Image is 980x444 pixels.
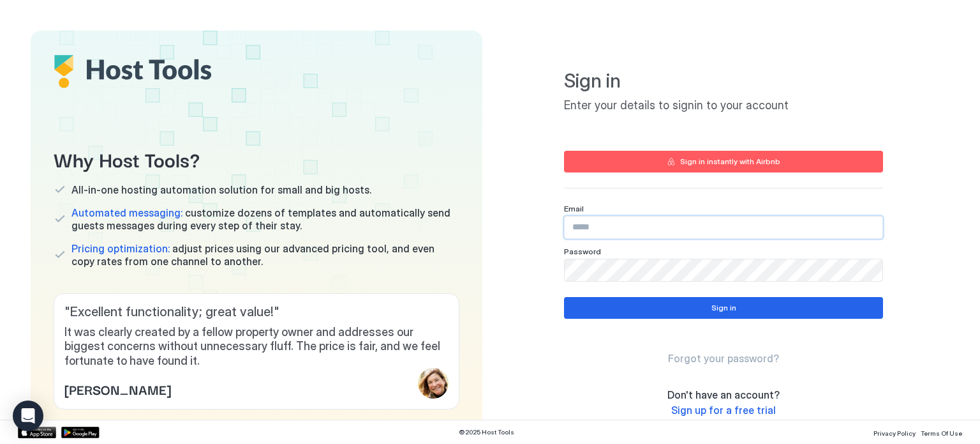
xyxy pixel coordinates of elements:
[667,388,780,401] span: Don't have an account?
[668,352,779,365] a: Forgot your password?
[564,204,584,213] span: Email
[668,352,779,365] span: Forgot your password?
[921,425,962,439] a: Terms Of Use
[71,183,371,196] span: All-in-one hosting automation solution for small and big hosts.
[873,425,916,439] a: Privacy Policy
[564,247,601,256] span: Password
[564,297,883,319] button: Sign in
[71,206,459,232] span: customize dozens of templates and automatically send guests messages during every step of their s...
[671,404,776,417] a: Sign up for a free trial
[54,144,459,173] span: Why Host Tools?
[565,217,882,238] input: Input Field
[873,429,916,437] span: Privacy Policy
[71,242,459,268] span: adjust prices using our advanced pricing tool, and even copy rates from one channel to another.
[71,242,170,255] span: Pricing optimization:
[418,368,449,399] div: profile
[921,429,962,437] span: Terms Of Use
[680,156,780,167] div: Sign in instantly with Airbnb
[61,427,100,438] a: Google Play Store
[64,304,449,320] span: " Excellent functionality; great value! "
[565,259,882,281] input: Input Field
[564,69,883,93] span: Sign in
[459,428,514,436] span: © 2025 Host Tools
[711,302,736,314] div: Sign in
[564,151,883,172] button: Sign in instantly with Airbnb
[71,206,182,219] span: Automated messaging:
[64,379,171,399] span: [PERSON_NAME]
[64,325,449,369] span: It was clearly created by a fellow property owner and addresses our biggest concerns without unne...
[564,98,883,113] span: Enter your details to signin to your account
[13,401,43,431] div: Open Intercom Messenger
[18,427,56,438] a: App Store
[671,404,776,417] span: Sign up for a free trial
